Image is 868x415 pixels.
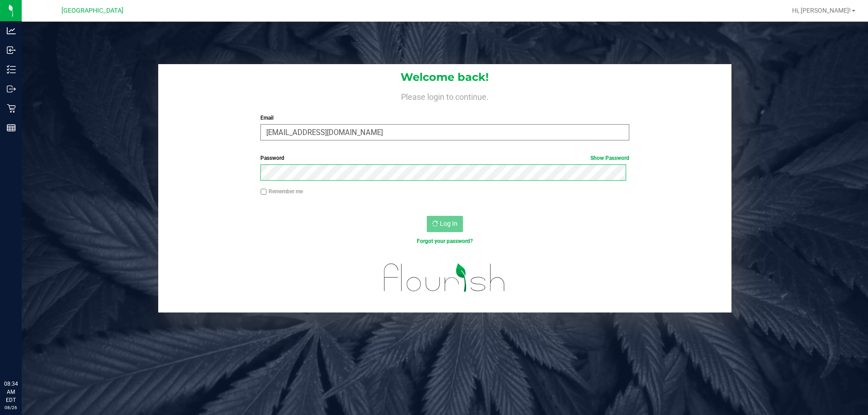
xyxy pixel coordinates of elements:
[7,104,16,113] inline-svg: Retail
[7,26,16,35] inline-svg: Analytics
[427,216,463,232] button: Log In
[373,255,516,301] img: flourish_logo.svg
[590,155,629,161] a: Show Password
[61,7,123,14] span: [GEOGRAPHIC_DATA]
[4,380,18,404] p: 08:34 AM EDT
[158,71,731,83] h1: Welcome back!
[792,7,851,14] span: Hi, [PERSON_NAME]!
[260,187,303,196] label: Remember me
[260,114,629,122] label: Email
[260,155,284,161] span: Password
[4,404,18,411] p: 08/26
[440,220,458,227] span: Log In
[158,90,731,101] h4: Please login to continue.
[7,123,16,132] inline-svg: Reports
[7,84,16,93] inline-svg: Outbound
[7,65,16,74] inline-svg: Inventory
[417,238,473,244] a: Forgot your password?
[7,46,16,55] inline-svg: Inbound
[260,189,267,195] input: Remember me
